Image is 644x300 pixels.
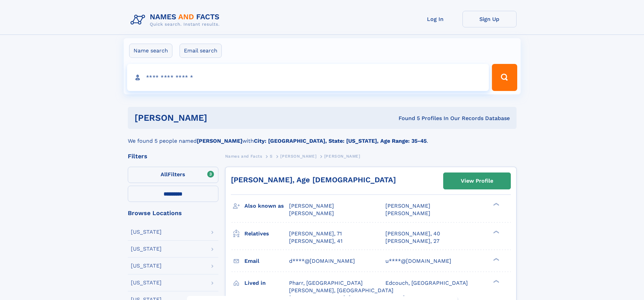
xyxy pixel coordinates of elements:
[385,237,439,245] a: [PERSON_NAME], 27
[492,257,500,261] div: ❯
[225,152,262,160] a: Names and Facts
[280,154,316,159] span: [PERSON_NAME]
[131,263,162,269] div: [US_STATE]
[231,176,396,184] a: [PERSON_NAME], Age [DEMOGRAPHIC_DATA]
[270,152,273,160] a: S
[244,277,289,289] h3: Lived in
[289,237,342,245] a: [PERSON_NAME], 41
[197,138,242,144] b: [PERSON_NAME]
[289,210,334,216] span: [PERSON_NAME]
[492,230,500,234] div: ❯
[128,153,218,159] div: Filters
[127,64,489,91] input: search input
[280,152,316,160] a: [PERSON_NAME]
[244,200,289,212] h3: Also known as
[131,229,162,235] div: [US_STATE]
[385,280,468,286] span: Edcouch, [GEOGRAPHIC_DATA]
[128,11,225,29] img: Logo Names and Facts
[385,230,440,237] a: [PERSON_NAME], 40
[492,202,500,207] div: ❯
[131,280,162,285] div: [US_STATE]
[444,173,510,189] a: View Profile
[244,228,289,239] h3: Relatives
[385,203,430,209] span: [PERSON_NAME]
[135,114,303,122] h1: [PERSON_NAME]
[492,64,517,91] button: Search Button
[161,171,168,178] span: All
[492,279,500,283] div: ❯
[129,44,172,58] label: Name search
[270,154,273,159] span: S
[128,167,218,183] label: Filters
[289,287,393,294] span: [PERSON_NAME], [GEOGRAPHIC_DATA]
[289,280,363,286] span: Pharr, [GEOGRAPHIC_DATA]
[180,44,222,58] label: Email search
[289,203,334,209] span: [PERSON_NAME]
[254,138,427,144] b: City: [GEOGRAPHIC_DATA], State: [US_STATE], Age Range: 35-45
[131,246,162,252] div: [US_STATE]
[462,11,517,27] a: Sign Up
[128,210,218,216] div: Browse Locations
[128,129,517,145] div: We found 5 people named with .
[303,115,510,122] div: Found 5 Profiles In Our Records Database
[461,173,493,189] div: View Profile
[244,255,289,267] h3: Email
[289,230,342,237] a: [PERSON_NAME], 71
[324,154,360,159] span: [PERSON_NAME]
[385,210,430,216] span: [PERSON_NAME]
[408,11,462,27] a: Log In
